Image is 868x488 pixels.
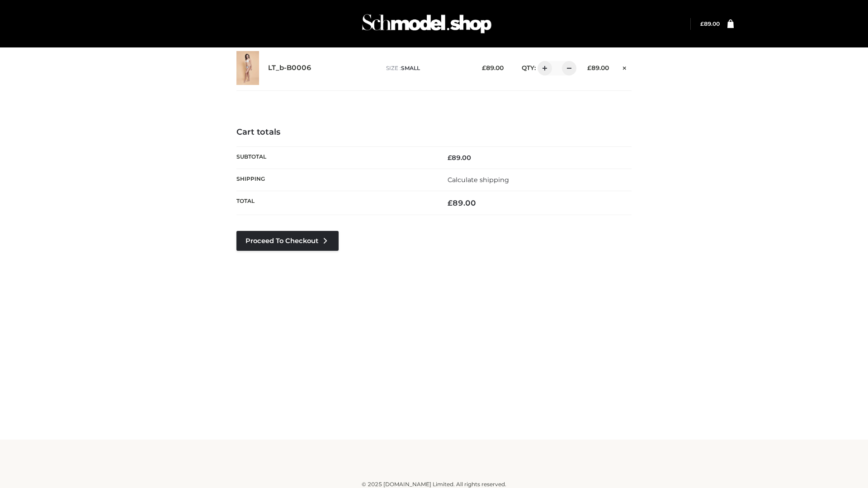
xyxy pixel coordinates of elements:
span: £ [448,154,452,162]
img: Schmodel Admin 964 [359,6,495,42]
th: Subtotal [236,146,434,169]
th: Total [236,191,434,215]
a: Remove this item [618,61,632,73]
bdi: 89.00 [587,64,609,71]
a: £89.00 [700,20,720,27]
h4: Cart totals [236,127,632,137]
bdi: 89.00 [448,198,476,207]
span: £ [482,64,486,71]
span: SMALL [401,65,420,71]
bdi: 89.00 [448,154,471,162]
th: Shipping [236,169,434,191]
span: £ [448,198,453,207]
p: size : [386,64,468,72]
a: Proceed to Checkout [236,231,339,251]
span: £ [587,64,591,71]
bdi: 89.00 [482,64,504,71]
div: QTY: [513,61,573,75]
span: £ [700,20,704,27]
a: Calculate shipping [448,176,509,184]
a: LT_b-B0006 [268,64,311,72]
bdi: 89.00 [700,20,720,27]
